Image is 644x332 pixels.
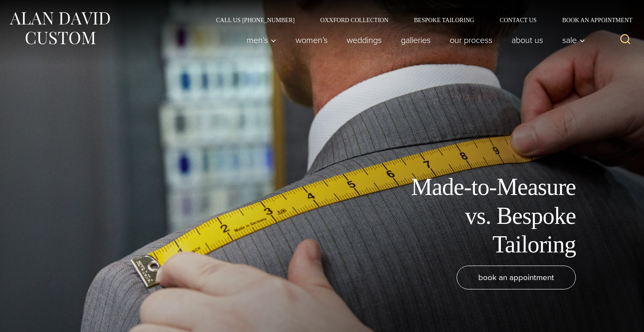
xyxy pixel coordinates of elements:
a: Book an Appointment [549,17,635,23]
a: Women’s [286,31,337,49]
a: Contact Us [487,17,549,23]
a: Galleries [391,31,440,49]
nav: Secondary Navigation [203,17,635,23]
a: weddings [337,31,391,49]
img: Alan David Custom [9,9,111,47]
h1: Made-to-Measure vs. Bespoke Tailoring [384,173,576,259]
a: Our Process [440,31,502,49]
nav: Primary Navigation [237,31,590,49]
span: Men’s [247,36,276,44]
a: Call Us [PHONE_NUMBER] [203,17,308,23]
a: Oxxford Collection [308,17,401,23]
a: book an appointment [457,266,576,289]
span: book an appointment [478,271,554,283]
a: About Us [502,31,553,49]
span: Sale [562,36,585,44]
button: View Search Form [615,30,635,50]
a: Bespoke Tailoring [401,17,487,23]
